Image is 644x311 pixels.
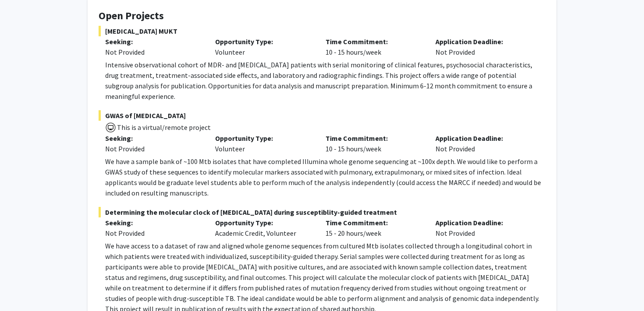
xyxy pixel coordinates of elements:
[429,217,539,238] div: Not Provided
[105,143,202,154] div: Not Provided
[435,217,532,228] p: Application Deadline:
[215,36,312,47] p: Opportunity Type:
[215,133,312,143] p: Opportunity Type:
[209,217,318,238] div: Academic Credit, Volunteer
[326,36,422,47] p: Time Commitment:
[116,123,211,132] span: This is a virtual/remote project
[105,47,202,57] div: Not Provided
[215,217,312,228] p: Opportunity Type:
[99,207,545,217] span: Determining the molecular clock of [MEDICAL_DATA] during susceptiblity-guided treatment
[99,26,545,36] span: [MEDICAL_DATA] MUKT
[99,10,545,22] h4: Open Projects
[105,36,202,47] p: Seeking:
[429,133,539,154] div: Not Provided
[105,156,545,198] p: We have a sample bank of ~100 Mtb isolates that have completed Illumina whole genome sequencing a...
[7,272,37,304] iframe: Chat
[105,217,202,228] p: Seeking:
[326,217,422,228] p: Time Commitment:
[435,36,532,47] p: Application Deadline:
[209,36,318,57] div: Volunteer
[99,110,545,121] span: GWAS of [MEDICAL_DATA]
[435,133,532,143] p: Application Deadline:
[319,133,429,154] div: 10 - 15 hours/week
[319,36,429,57] div: 10 - 15 hours/week
[105,133,202,143] p: Seeking:
[209,133,318,154] div: Volunteer
[319,217,429,238] div: 15 - 20 hours/week
[326,133,422,143] p: Time Commitment:
[105,59,545,101] p: Intensive observational cohort of MDR- and [MEDICAL_DATA] patients with serial monitoring of clin...
[429,36,539,57] div: Not Provided
[105,228,202,238] div: Not Provided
